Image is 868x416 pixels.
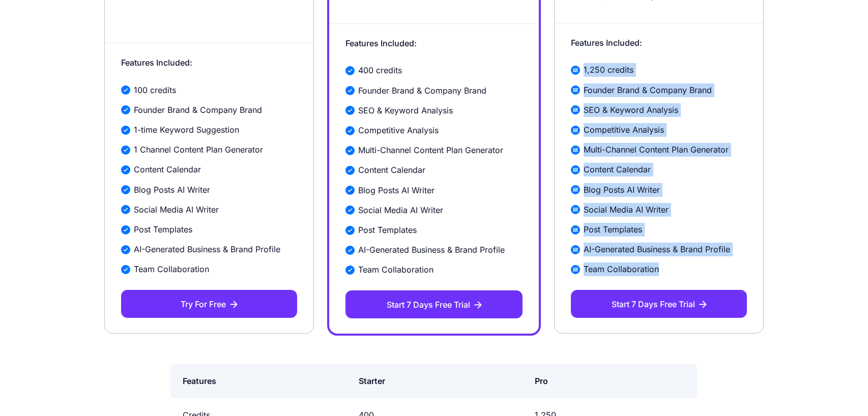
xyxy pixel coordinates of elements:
div: Start 7 Days Free Trial [387,298,470,312]
a: Try For Free [121,290,297,318]
p: Social Media AI Writer [358,203,443,217]
p: Features Included: [121,56,297,70]
p: 1 Channel Content Plan Generator [134,143,263,157]
p: AI-Generated Business & Brand Profile [134,243,280,256]
p: Blog Posts AI Writer [134,183,210,197]
p: Blog Posts AI Writer [358,184,435,197]
p: Features Included: [571,36,747,50]
div: Try For Free [181,298,226,311]
p: Post Templates [358,223,417,237]
p: Features [183,374,334,388]
p: Founder Brand & Company Brand [358,84,486,98]
p: 1,250 credits [584,63,633,77]
p: Social Media AI Writer [584,203,669,217]
p: Multi-Channel Content Plan Generator [584,143,729,157]
p: Content Calendar [358,163,425,177]
p: Blog Posts AI Writer [584,183,660,197]
div: Start 7 Days Free Trial [612,298,695,311]
p: Founder Brand & Company Brand [134,103,262,117]
p: Team Collaboration [358,263,433,277]
p: SEO & Keyword Analysis [358,104,453,117]
p: Competitive Analysis [584,123,664,137]
p: Founder Brand & Company Brand [584,83,712,97]
p: Post Templates [134,223,192,236]
p: AI-Generated Business & Brand Profile [358,243,505,257]
p: Content Calendar [134,163,201,176]
p: Team Collaboration [134,262,209,276]
p: Post Templates [584,223,642,236]
p: Multi-Channel Content Plan Generator [358,143,503,157]
p: Team Collaboration [584,262,659,276]
p: Social Media AI Writer [134,203,219,217]
p: 1-time Keyword Suggestion [134,123,239,137]
p: Features Included: [345,37,523,50]
p: AI-Generated Business & Brand Profile [584,243,730,256]
p: Content Calendar [584,163,651,176]
p: Starter [359,374,510,388]
p: Pro [535,374,686,388]
p: 400 credits [358,64,402,77]
p: SEO & Keyword Analysis [584,103,678,117]
p: Competitive Analysis [358,124,439,137]
p: 100 credits [134,83,176,97]
a: Start 7 Days Free Trial [571,290,747,318]
a: Start 7 Days Free Trial [345,290,523,318]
